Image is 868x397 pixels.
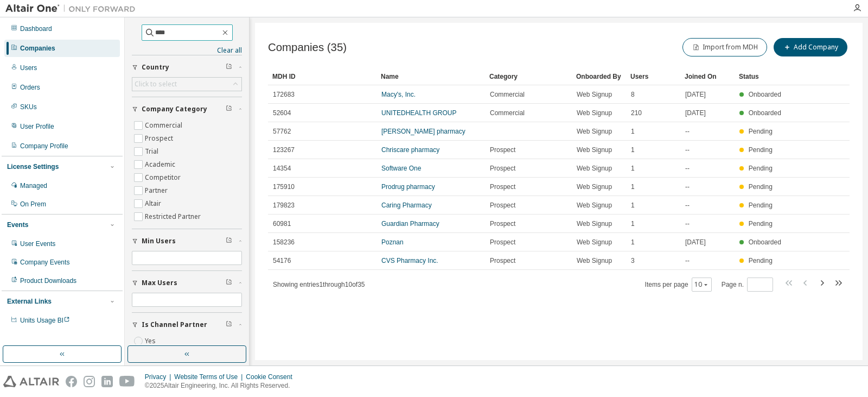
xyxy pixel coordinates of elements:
[631,127,635,136] span: 1
[226,320,232,329] span: Clear filter
[145,145,161,158] label: Trial
[749,91,781,98] span: Onboarded
[490,182,515,191] span: Prospect
[685,256,690,265] span: --
[381,109,456,117] a: UNITEDHEALTH GROUP
[20,83,40,92] div: Orders
[489,68,567,85] div: Category
[273,201,295,210] span: 179823
[142,320,207,329] span: Is Channel Partner
[577,146,612,154] span: Web Signup
[577,164,612,173] span: Web Signup
[20,103,37,111] div: SKUs
[226,105,232,114] span: Clear filter
[682,38,767,56] button: Import from MDH
[132,46,242,55] a: Clear all
[381,220,439,228] a: Guardian Pharmacy
[5,3,141,14] img: Altair One
[273,146,295,154] span: 123267
[490,146,515,154] span: Prospect
[273,281,365,288] span: Showing entries 1 through 10 of 35
[685,201,690,210] span: --
[749,257,773,264] span: Pending
[490,90,525,99] span: Commercial
[749,183,773,191] span: Pending
[145,210,203,223] label: Restricted Partner
[20,142,68,150] div: Company Profile
[135,80,177,89] div: Click to select
[145,171,183,184] label: Competitor
[145,335,158,348] label: Yes
[7,220,28,229] div: Events
[490,109,525,117] span: Commercial
[226,63,232,72] span: Clear filter
[226,237,232,245] span: Clear filter
[273,256,291,265] span: 54176
[145,158,177,171] label: Academic
[381,68,481,85] div: Name
[577,238,612,247] span: Web Signup
[20,240,55,248] div: User Events
[273,219,291,228] span: 60981
[273,164,291,173] span: 14354
[101,376,113,387] img: linkedin.svg
[145,381,299,390] p: © 2025 Altair Engineering, Inc. All Rights Reserved.
[145,119,184,132] label: Commercial
[119,376,135,387] img: youtube.svg
[145,184,170,197] label: Partner
[645,278,712,292] span: Items per page
[739,68,784,85] div: Status
[577,127,612,136] span: Web Signup
[749,165,773,172] span: Pending
[630,68,676,85] div: Users
[132,78,241,91] div: Click to select
[66,376,77,387] img: facebook.svg
[132,271,242,295] button: Max Users
[749,109,781,117] span: Onboarded
[631,109,642,117] span: 210
[142,279,177,287] span: Max Users
[577,201,612,210] span: Web Signup
[685,68,730,85] div: Joined On
[631,182,635,191] span: 1
[273,182,295,191] span: 175910
[20,317,70,324] span: Units Usage BI
[132,55,242,79] button: Country
[631,90,635,99] span: 8
[774,38,847,56] button: Add Company
[381,183,435,191] a: Prodrug pharmacy
[577,219,612,228] span: Web Signup
[174,373,246,381] div: Website Terms of Use
[142,63,169,72] span: Country
[145,197,163,210] label: Altair
[631,201,635,210] span: 1
[20,122,54,131] div: User Profile
[685,182,690,191] span: --
[7,162,59,171] div: License Settings
[20,64,37,72] div: Users
[381,165,421,172] a: Software One
[145,132,175,145] label: Prospect
[490,238,515,247] span: Prospect
[273,127,291,136] span: 57762
[685,238,706,247] span: [DATE]
[576,68,622,85] div: Onboarded By
[577,109,612,117] span: Web Signup
[273,109,291,117] span: 52604
[631,238,635,247] span: 1
[685,146,690,154] span: --
[20,24,52,33] div: Dashboard
[490,201,515,210] span: Prospect
[749,128,773,135] span: Pending
[685,219,690,228] span: --
[20,44,55,53] div: Companies
[631,256,635,265] span: 3
[20,181,47,190] div: Managed
[694,280,709,289] button: 10
[490,219,515,228] span: Prospect
[84,376,95,387] img: instagram.svg
[3,376,59,387] img: altair_logo.svg
[132,313,242,337] button: Is Channel Partner
[490,164,515,173] span: Prospect
[145,373,174,381] div: Privacy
